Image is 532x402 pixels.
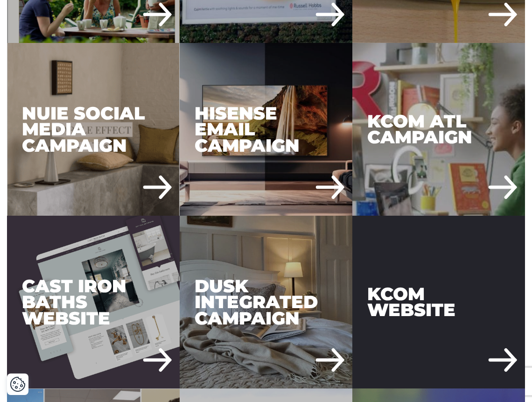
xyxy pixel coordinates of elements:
[7,216,180,388] a: Cast Iron Baths Website Cast Iron Baths Website
[10,376,26,392] img: Revisit consent button
[10,376,26,392] button: Cookie Settings
[180,216,352,388] a: DUSK Integrated Campaign DUSK Integrated Campaign
[180,43,352,216] div: Hisense Email Campaign
[352,216,525,388] a: KCOM Website KCOM Website
[352,216,525,388] div: KCOM Website
[7,43,180,216] div: Nuie Social Media Campaign
[7,216,180,388] div: Cast Iron Baths Website
[352,43,525,216] div: KCOM ATL Campaign
[352,43,525,216] a: KCOM ATL Campaign KCOM ATL Campaign
[180,43,352,216] a: Hisense Email Campaign Hisense Email Campaign
[180,216,352,388] div: DUSK Integrated Campaign
[7,43,180,216] a: Nuie Social Media Campaign Nuie Social Media Campaign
